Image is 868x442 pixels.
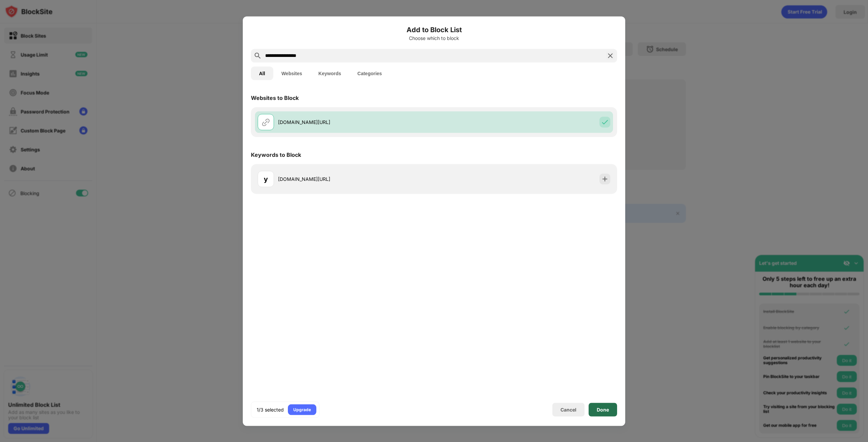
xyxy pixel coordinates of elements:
[251,24,617,35] h6: Add to Block List
[278,119,434,126] div: [DOMAIN_NAME][URL]
[254,51,262,60] img: search.svg
[251,35,617,41] div: Choose which to block
[257,406,284,413] div: 1/3 selected
[560,407,576,413] div: Cancel
[597,407,609,412] div: Done
[251,151,301,158] div: Keywords to Block
[264,174,268,184] div: y
[262,118,270,126] img: url.svg
[278,175,434,183] div: [DOMAIN_NAME][URL]
[251,94,299,101] div: Websites to Block
[293,406,311,413] div: Upgrade
[273,66,310,80] button: Websites
[606,51,614,60] img: search-close
[251,66,273,80] button: All
[310,66,349,80] button: Keywords
[349,66,390,80] button: Categories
